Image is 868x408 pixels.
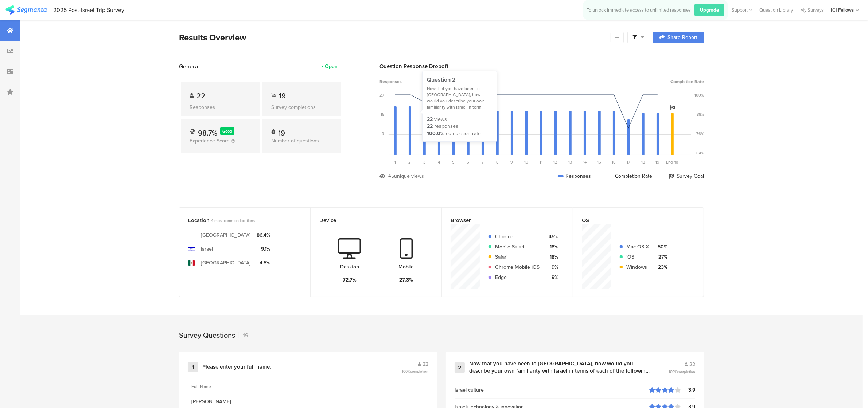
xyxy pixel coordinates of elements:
[399,263,414,271] div: Mobile
[656,159,660,165] span: 19
[438,159,440,165] span: 4
[495,253,540,261] div: Safari
[201,231,251,239] div: [GEOGRAPHIC_DATA]
[496,159,498,165] span: 8
[694,92,704,98] div: 100%
[409,159,411,165] span: 2
[797,7,827,13] a: My Surveys
[198,127,217,138] span: 98.7%
[545,263,558,271] div: 9%
[5,5,47,15] img: segmanta logo
[689,361,695,368] span: 22
[388,172,394,180] div: 45
[279,90,286,101] span: 19
[379,92,384,98] div: 27
[319,216,421,224] div: Device
[568,159,572,165] span: 13
[455,362,465,373] div: 2
[455,386,649,394] div: Israel culture
[655,253,667,261] div: 27%
[545,243,558,251] div: 18%
[271,137,319,145] span: Number of questions
[179,62,200,71] span: General
[467,159,470,165] span: 6
[382,131,384,137] div: 9
[598,159,602,165] span: 15
[495,274,540,281] div: Edge
[394,172,424,180] div: unique views
[655,243,667,251] div: 50%
[202,364,271,371] div: Please enter your full name:
[626,253,649,261] div: iOS
[410,369,428,374] span: completion
[495,243,540,251] div: Mobile Safari
[201,259,251,267] div: [GEOGRAPHIC_DATA]
[188,216,289,224] div: Location
[427,116,433,123] div: 22
[427,86,493,110] div: Now that you have been to [GEOGRAPHIC_DATA], how would you describe your own familiarity with Isr...
[582,216,683,224] div: OS
[469,360,651,374] div: Now that you have been to [GEOGRAPHIC_DATA], how would you describe your own familiarity with Isr...
[696,131,704,137] div: 76%
[670,105,675,110] i: Survey Goal
[681,386,695,394] div: 3.9
[626,243,649,251] div: Mac OS X
[540,159,542,165] span: 11
[554,159,558,165] span: 12
[191,398,425,405] span: [PERSON_NAME]
[434,123,458,130] div: responses
[271,103,332,111] div: Survey completions
[434,116,447,123] div: views
[278,127,285,135] div: 19
[691,4,724,16] a: Upgrade
[427,123,433,130] div: 22
[587,7,691,13] div: To unlock immediate access to unlimited responses
[381,111,384,117] div: 18
[223,128,232,134] span: Good
[427,130,444,137] div: 100.0%
[545,253,558,261] div: 18%
[669,369,695,374] span: 100%
[188,362,198,372] div: 1
[239,331,249,340] div: 19
[694,4,724,16] div: Upgrade
[677,369,695,374] span: completion
[446,130,481,137] div: completion rate
[257,259,270,267] div: 4.5%
[379,78,402,85] span: Responses
[191,383,425,390] section: Full Name
[257,245,270,253] div: 9.1%
[201,245,213,253] div: Israel
[641,159,645,165] span: 18
[667,35,697,40] span: Share Report
[495,263,540,271] div: Chrome Mobile iOS
[627,159,630,165] span: 17
[190,137,230,145] span: Experience Score
[427,76,493,84] div: Question 2
[545,233,558,240] div: 45%
[179,31,607,44] div: Results Overview
[402,369,428,374] span: 100%
[511,159,513,165] span: 9
[190,103,251,111] div: Responses
[626,263,649,271] div: Windows
[655,263,667,271] div: 23%
[50,6,51,14] div: |
[756,7,797,13] a: Question Library
[394,159,396,165] span: 1
[211,218,255,224] span: 4 most common locations
[558,172,591,180] div: Responses
[340,263,359,271] div: Desktop
[196,90,205,101] span: 22
[325,63,338,70] div: Open
[482,159,484,165] span: 7
[379,62,704,70] div: Question Response Dropoff
[179,330,235,341] div: Survey Questions
[423,159,425,165] span: 3
[831,7,854,13] div: ICI Fellows
[54,7,125,13] div: 2025 Post-Israel Trip Survey
[451,216,552,224] div: Browser
[343,276,357,284] div: 72.7%
[400,276,413,284] div: 27.3%
[732,4,752,16] div: Support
